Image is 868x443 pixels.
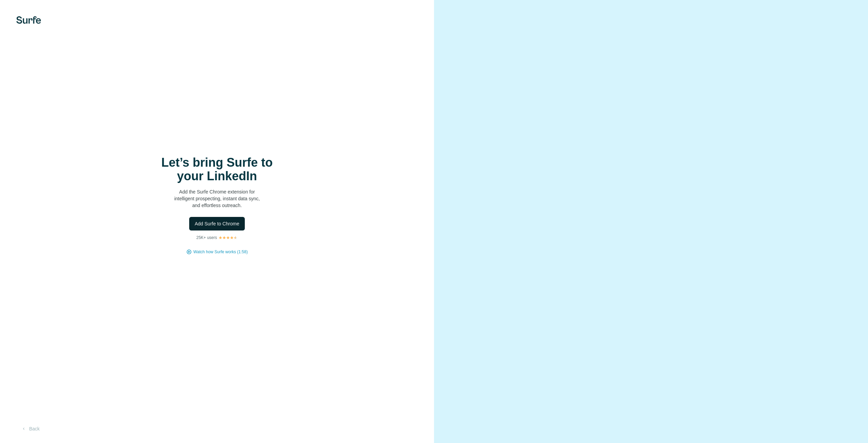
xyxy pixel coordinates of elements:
span: Add Surfe to Chrome [195,220,239,227]
img: Surfe's logo [16,16,41,24]
button: Watch how Surfe works (1:58) [193,249,248,255]
button: Add Surfe to Chrome [189,217,245,230]
img: Rating Stars [218,236,238,240]
p: 25K+ users [196,235,217,241]
p: Add the Surfe Chrome extension for intelligent prospecting, instant data sync, and effortless out... [149,188,285,209]
button: Back [16,423,44,435]
h1: Let’s bring Surfe to your LinkedIn [149,156,285,183]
